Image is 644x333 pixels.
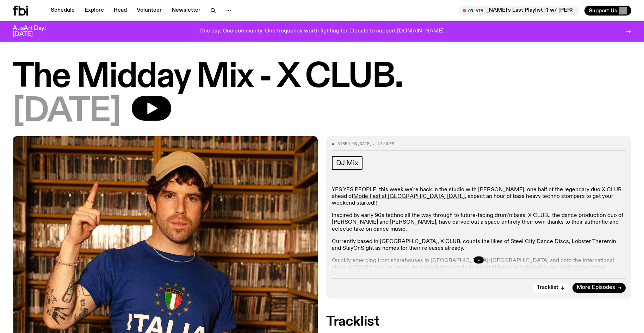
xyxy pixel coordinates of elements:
[533,283,569,293] button: Tracklist
[459,6,579,16] button: On AirThe Playlist / [PERSON_NAME]'s Last Playlist :'( w/ [PERSON_NAME], [PERSON_NAME], [PERSON_N...
[332,187,626,207] p: YES YES PEOPLE, this week we're back in the studio with [PERSON_NAME], one half of the legendary ...
[336,159,358,167] span: DJ Mix
[132,6,166,16] a: Volunteer
[326,315,631,328] h2: Tracklist
[13,96,120,128] span: [DATE]
[338,141,357,146] span: Aired on
[537,285,558,290] span: Tracklist
[332,156,363,170] a: DJ Mix
[332,238,626,252] p: Currently based in [GEOGRAPHIC_DATA], X CLUB. counts the likes of Steel City Dance Discs, Lobster...
[584,6,631,16] button: Support Us
[13,61,631,93] h1: The Midday Mix - X CLUB.
[372,141,394,146] span: , 12:00pm
[353,194,465,199] a: Mode Fest at [GEOGRAPHIC_DATA] [DATE]
[13,25,58,37] h3: AusArt Day: [DATE]
[332,212,626,233] p: Inspired by early 90s techno all the way through to future-facing drum’n’bass, X CLUB., the dance...
[47,6,79,16] a: Schedule
[199,28,445,35] p: One day. One community. One frequency worth fighting for. Donate to support [DOMAIN_NAME].
[167,6,205,16] a: Newsletter
[80,6,108,16] a: Explore
[577,285,615,290] span: More Episodes
[572,283,626,293] a: More Episodes
[357,141,372,146] span: [DATE]
[110,6,131,16] a: Read
[589,7,617,14] span: Support Us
